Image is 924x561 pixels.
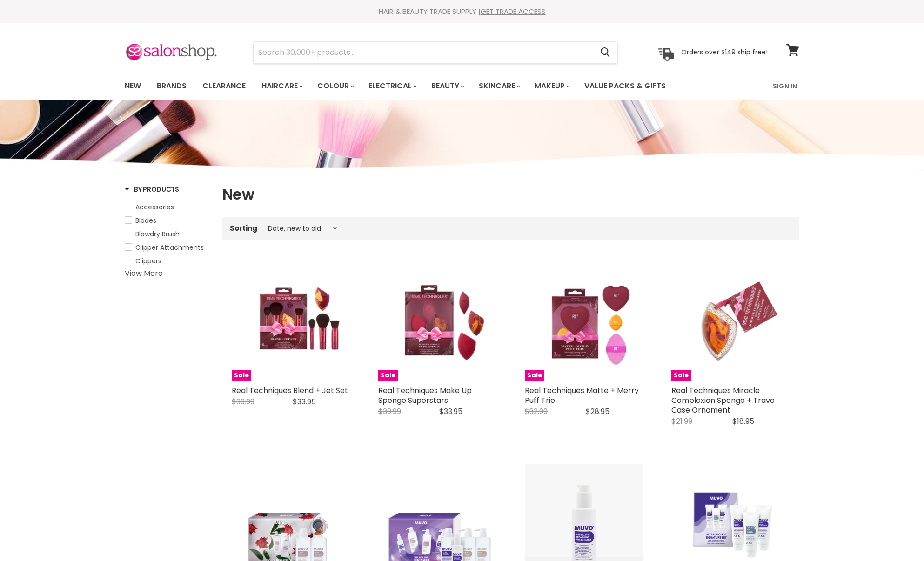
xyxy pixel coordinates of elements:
span: Clipper Attachments [135,243,204,252]
span: Blades [135,216,156,225]
p: Orders over $149 ship free! [681,48,768,56]
span: $18.95 [732,416,754,427]
a: Real Techniques Miracle Complexion Sponge + Trave Case Ornament Sale [671,262,790,381]
h3: By Products [125,185,179,194]
input: Search [254,42,593,63]
span: Sale [525,370,544,381]
span: Sale [232,370,251,381]
a: Clipper Attachments [125,242,211,253]
span: Blowdry Brush [135,229,180,239]
a: Real Techniques Make Up Sponge Superstars [378,385,472,406]
span: $33.95 [439,406,462,417]
button: Search [593,42,617,63]
span: $39.99 [378,406,401,417]
a: Clippers [125,256,211,266]
span: Sale [671,370,691,381]
a: GET TRADE ACCESS [481,7,546,16]
a: Beauty [424,76,470,96]
img: Real Techniques Make Up Sponge Superstars [379,262,496,381]
a: Colour [310,76,360,96]
a: Real Techniques Matte + Merry Puff Trio Sale [525,262,643,381]
ul: Main menu [118,73,720,100]
a: Brands [150,76,194,96]
span: $21.99 [671,416,692,427]
a: Accessories [125,202,211,212]
h1: New [222,185,799,204]
a: New [118,76,148,96]
a: Makeup [528,76,576,96]
a: Clearance [195,76,253,96]
span: $33.95 [293,396,316,407]
a: Sign In [767,76,803,96]
nav: Main [113,73,811,100]
a: Haircare [254,76,308,96]
span: Accessories [135,202,174,212]
a: Real Techniques Make Up Sponge Superstars Sale [378,262,497,381]
form: Product [253,41,618,64]
a: Electrical [362,76,422,96]
span: $39.99 [232,396,254,407]
a: Real Techniques Blend + Jet Set Sale [232,262,350,381]
a: Blades [125,215,211,226]
img: Real Techniques Matte + Merry Puff Trio [525,262,643,381]
img: Real Techniques Blend + Jet Set [232,262,350,381]
a: Real Techniques Miracle Complexion Sponge + Trave Case Ornament [671,385,775,415]
img: Real Techniques Miracle Complexion Sponge + Trave Case Ornament [672,262,790,381]
span: Clippers [135,256,161,266]
a: Real Techniques Matte + Merry Puff Trio [525,385,639,406]
a: Value Packs & Gifts [577,76,673,96]
a: Blowdry Brush [125,229,211,239]
span: Sale [378,370,398,381]
span: $28.95 [586,406,609,417]
a: Real Techniques Blend + Jet Set [232,385,348,396]
span: $32.99 [525,406,548,417]
a: Skincare [472,76,526,96]
a: View More [125,268,163,279]
div: HAIR & BEAUTY TRADE SUPPLY | [113,7,811,16]
label: Sorting [230,224,257,232]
